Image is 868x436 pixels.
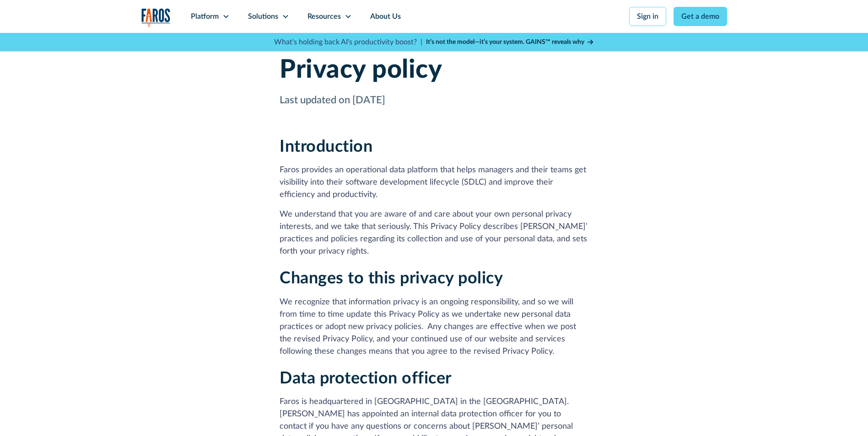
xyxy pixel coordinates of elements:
a: Get a demo [674,7,727,26]
h2: Changes to this privacy policy [280,269,588,288]
div: Platform [191,11,219,22]
h2: Introduction [280,137,588,157]
h2: Data protection officer [280,369,588,388]
p: Faros provides an operational data platform that helps managers and their teams get visibility in... [280,164,588,201]
h1: Privacy policy [280,55,588,85]
a: home [141,8,171,27]
div: Resources [307,11,341,22]
p: We recognize that information privacy is an ongoing responsibility, and so we will from time to t... [280,296,588,358]
img: Logo of the analytics and reporting company Faros. [141,8,171,27]
p: What's holding back AI's productivity boost? | [274,37,422,48]
div: Solutions [248,11,278,22]
p: Last updated on [DATE] [280,93,588,108]
strong: It’s not the model—it’s your system. GAINS™ reveals why [426,39,584,45]
p: We understand that you are aware of and care about your own personal privacy interests, and we ta... [280,208,588,258]
a: It’s not the model—it’s your system. GAINS™ reveals why [426,37,594,47]
a: Sign in [629,7,666,26]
